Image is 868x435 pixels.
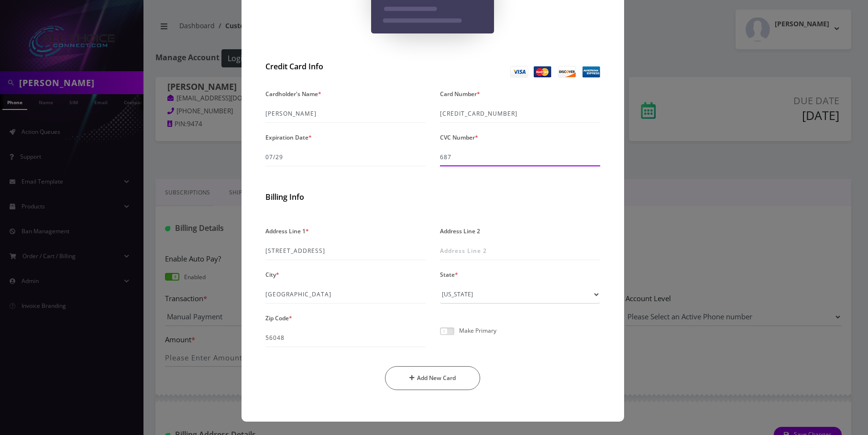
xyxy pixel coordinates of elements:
h2: Billing Info [265,193,600,202]
label: CVC Number [440,130,478,144]
label: Zip Code [265,311,292,325]
label: Expiration Date [265,130,312,144]
input: City [265,285,426,304]
label: Address Line 2 [440,224,480,238]
label: Cardholder's Name [265,87,321,101]
h2: Credit Card Info [265,62,426,71]
label: Card Number [440,87,480,101]
label: City [265,268,279,282]
img: Credit Card Info [510,66,600,77]
input: Address Line 1 [265,242,426,260]
input: Please Enter Card New Number [440,105,600,123]
p: Make Primary [459,327,496,334]
label: State [440,268,458,282]
input: Address Line 2 [440,242,600,260]
label: Address Line 1 [265,224,309,238]
input: CVV [440,148,600,166]
input: MM/YY [265,148,426,166]
button: Add New Card [385,366,480,390]
input: Please Enter Cardholder’s Name [265,105,426,123]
